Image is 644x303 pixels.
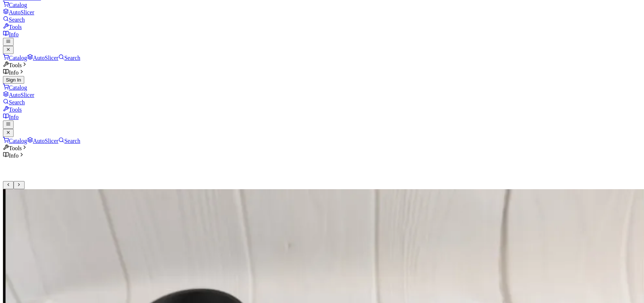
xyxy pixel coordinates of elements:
button: close mobile navigation menu [3,46,14,54]
a: Catalog [3,2,27,8]
span: Info [3,69,19,76]
a: Search [58,138,80,144]
a: AutoSlicer [3,92,34,98]
a: Search [3,17,25,23]
span: Info [3,152,19,159]
span: Tools [3,62,22,68]
a: Catalog [3,55,27,61]
span: Tools [3,145,22,151]
button: Sign In [3,76,24,84]
a: Tools [3,107,22,113]
a: AutoSlicer [3,9,34,15]
a: Info [3,114,19,120]
a: Catalog [3,138,27,144]
a: Search [3,99,25,105]
a: Catalog [3,84,27,91]
button: close mobile navigation menu [3,129,14,137]
a: Tools [3,24,22,30]
a: AutoSlicer [27,138,58,144]
a: Info [3,31,19,37]
button: mobile navigation menu [3,120,14,129]
a: AutoSlicer [27,55,58,61]
button: mobile navigation menu [3,38,14,46]
a: Search [58,55,80,61]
